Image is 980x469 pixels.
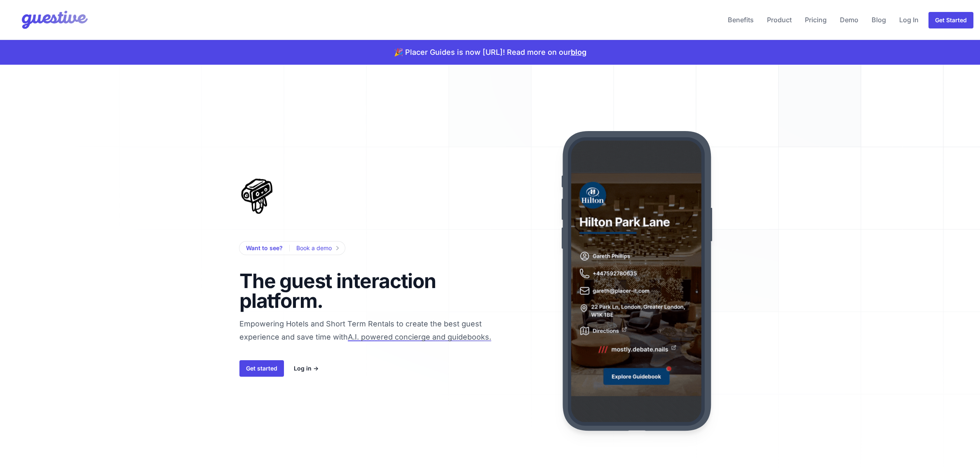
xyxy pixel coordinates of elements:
[348,333,491,341] span: A.I. powered concierge and guidebooks.
[296,243,338,253] a: Book a demo
[7,3,90,36] img: Your Company
[868,10,889,30] a: Blog
[294,363,319,373] a: Log in →
[239,360,284,377] a: Get started
[928,12,973,28] a: Get Started
[239,319,516,377] span: Empowering Hotels and Short Term Rentals to create the best guest experience and save time with
[837,10,862,30] a: Demo
[724,10,757,30] a: Benefits
[571,48,586,56] a: blog
[239,271,450,311] h1: The guest interaction platform.
[896,10,922,30] a: Log In
[764,10,795,30] a: Product
[802,10,830,30] a: Pricing
[394,47,586,58] p: 🎉 Placer Guides is now [URL]! Read more on our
